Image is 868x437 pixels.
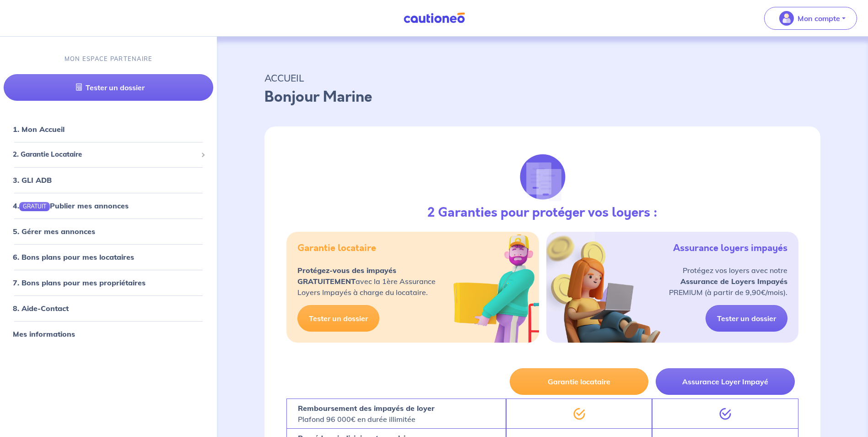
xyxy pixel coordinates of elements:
[680,277,787,286] strong: Assurance de Loyers Impayés
[13,175,52,185] a: 3. GLI ADB
[65,55,153,63] p: MON ESPACE PARTENAIRE
[518,152,567,202] img: justif-loupe
[13,329,75,339] a: Mes informations
[298,403,435,425] p: Plafond 96 000€ en durée illimitée
[4,197,213,215] div: 4.GRATUITPublier mes annonces
[4,222,213,240] div: 5. Gérer mes annonces
[4,248,213,266] div: 6. Bons plans pour mes locataires
[4,171,213,189] div: 3. GLI ADB
[427,205,658,221] h3: 2 Garanties pour protéger vos loyers :
[4,75,213,101] a: Tester un dossier
[264,70,820,86] p: ACCUEIL
[4,120,213,139] div: 1. Mon Accueil
[764,7,857,30] button: illu_account_valid_menu.svgMon compte
[13,278,146,287] a: 7. Bons plans pour mes propriétaires
[798,13,840,24] p: Mon compte
[297,243,376,254] h5: Garantie locataire
[706,305,787,332] a: Tester un dossier
[656,368,795,395] button: Assurance Loyer Impayé
[669,265,787,298] p: Protégez vos loyers avec notre PREMIUM (à partir de 9,90€/mois).
[779,11,794,26] img: illu_account_valid_menu.svg
[4,146,213,164] div: 2. Garantie Locataire
[13,304,69,313] a: 8. Aide-Contact
[13,227,95,236] a: 5. Gérer mes annonces
[13,150,197,160] span: 2. Garantie Locataire
[264,86,820,108] p: Bonjour Marine
[4,299,213,317] div: 8. Aide-Contact
[4,325,213,343] div: Mes informations
[13,201,129,210] a: 4.GRATUITPublier mes annonces
[13,125,65,134] a: 1. Mon Accueil
[297,266,396,286] strong: Protégez-vous des impayés GRATUITEMENT
[13,252,134,262] a: 6. Bons plans pour mes locataires
[297,305,379,332] a: Tester un dossier
[297,265,436,298] p: avec la 1ère Assurance Loyers Impayés à charge du locataire.
[510,368,649,395] button: Garantie locataire
[298,404,435,413] strong: Remboursement des impayés de loyer
[400,12,469,24] img: Cautioneo
[4,273,213,292] div: 7. Bons plans pour mes propriétaires
[673,243,787,254] h5: Assurance loyers impayés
